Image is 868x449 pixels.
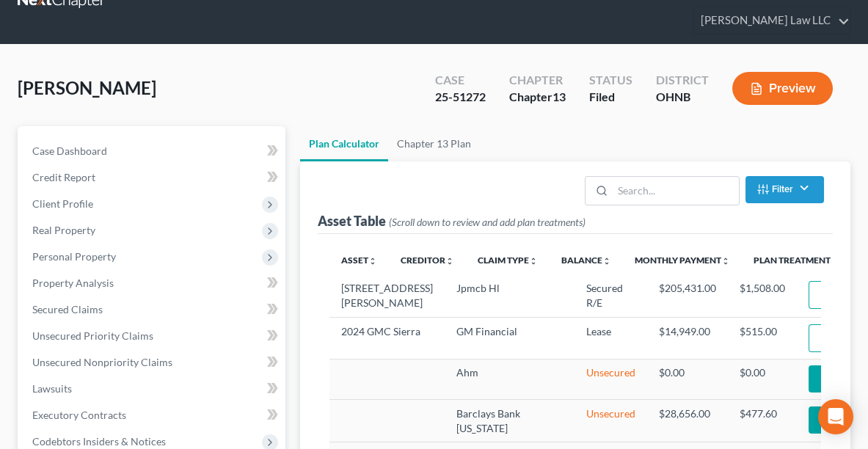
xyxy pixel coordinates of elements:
td: GM Financial [445,318,575,359]
td: $0.00 [647,359,728,399]
a: Plan Calculator [300,126,388,161]
span: Codebtors Insiders & Notices [32,435,166,448]
div: Status [589,72,632,89]
a: [PERSON_NAME] Law LLC [693,7,850,34]
i: unfold_more [602,257,611,266]
td: Unsecured [575,359,647,399]
td: $0.00 [728,359,797,399]
div: OHNB [656,89,709,106]
a: Claim Typeunfold_more [478,255,538,266]
div: District [656,72,709,89]
a: Creditorunfold_more [401,255,454,266]
input: Search... [613,177,738,205]
button: Filter [745,176,824,203]
div: Filed [589,89,632,106]
a: Assetunfold_more [341,255,377,266]
td: $205,431.00 [647,275,728,318]
a: Balanceunfold_more [561,255,611,266]
span: (Scroll down to review and add plan treatments) [389,216,586,228]
td: Unsecured [575,400,647,442]
span: Executory Contracts [32,409,126,421]
span: Property Analysis [32,277,114,289]
td: 2024 GMC Sierra [329,318,445,359]
span: Unsecured Priority Claims [32,329,153,342]
a: Unsecured Priority Claims [21,323,285,349]
div: Case [435,72,486,89]
button: Preview [732,72,833,105]
a: Monthly Paymentunfold_more [635,255,730,266]
span: Personal Property [32,250,116,263]
a: Secured Claims [21,296,285,323]
i: unfold_more [368,257,377,266]
span: 13 [552,90,566,103]
td: Secured R/E [575,275,647,318]
span: Unsecured Nonpriority Claims [32,356,172,368]
a: Case Dashboard [21,138,285,164]
a: Credit Report [21,164,285,191]
td: $28,656.00 [647,400,728,442]
span: Secured Claims [32,303,103,315]
i: unfold_more [445,257,454,266]
div: Chapter [509,89,566,106]
a: Executory Contracts [21,402,285,428]
a: Property Analysis [21,270,285,296]
span: Real Property [32,224,95,236]
td: Barclays Bank [US_STATE] [445,400,575,442]
th: Plan Treatment [742,246,842,275]
a: Unsecured Nonpriority Claims [21,349,285,376]
td: $14,949.00 [647,318,728,359]
td: [STREET_ADDRESS][PERSON_NAME] [329,275,445,318]
td: Ahm [445,359,575,399]
td: Jpmcb Hl [445,275,575,318]
div: Chapter [509,72,566,89]
span: Client Profile [32,197,93,210]
div: Asset Table [318,212,586,230]
i: unfold_more [721,257,730,266]
td: $515.00 [728,318,797,359]
i: unfold_more [529,257,538,266]
td: $477.60 [728,400,797,442]
span: Lawsuits [32,382,72,395]
td: Lease [575,318,647,359]
div: 25-51272 [435,89,486,106]
td: $1,508.00 [728,275,797,318]
span: Credit Report [32,171,95,183]
a: Chapter 13 Plan [388,126,480,161]
div: Open Intercom Messenger [818,399,853,434]
span: Case Dashboard [32,145,107,157]
a: Lawsuits [21,376,285,402]
span: [PERSON_NAME] [18,77,156,98]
